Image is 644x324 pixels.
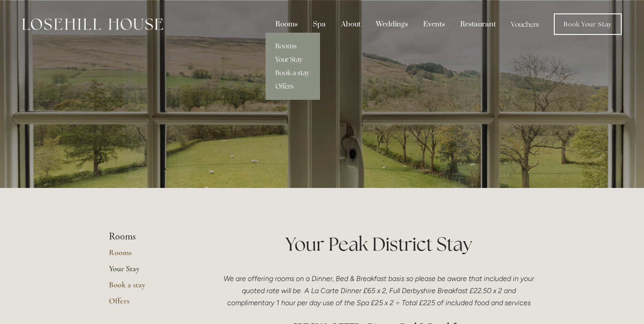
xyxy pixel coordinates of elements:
a: Vouchers [504,16,546,33]
div: Rooms [269,16,304,33]
div: Events [416,16,452,33]
div: Weddings [369,16,415,33]
a: Rooms [266,39,320,53]
li: Rooms [109,231,194,243]
a: Your Stay [109,264,194,280]
a: Book Your Stay [554,13,622,35]
div: Spa [306,16,332,33]
div: Restaurant [453,16,503,33]
a: Rooms [109,247,194,264]
h1: Your Peak District Stay [223,231,536,257]
img: Losehill House [22,18,163,30]
div: About [334,16,367,33]
a: Book a stay [109,280,194,296]
a: Offers [109,296,194,312]
a: Your Stay [266,53,320,66]
a: Book a stay [266,66,320,80]
em: We are offering rooms on a Dinner, Bed & Breakfast basis so please be aware that included in your... [224,274,536,307]
a: Offers [266,80,320,93]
